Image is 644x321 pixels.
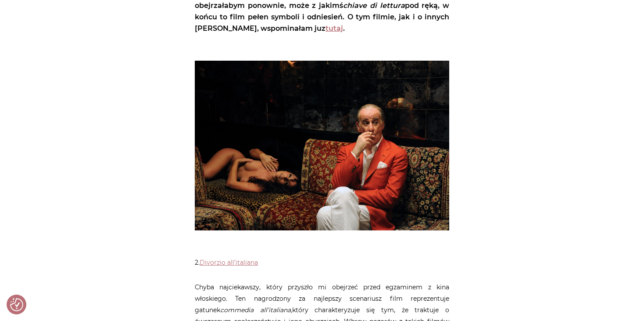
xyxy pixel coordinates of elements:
[195,257,449,268] p: 2.
[220,306,292,314] em: commedia all’italiana,
[326,24,343,33] a: tutaj
[343,1,405,10] em: chiave di lettura
[200,259,258,266] a: Divorzio all’italiana
[10,298,23,311] button: Preferencje co do zgód
[10,298,23,311] img: Revisit consent button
